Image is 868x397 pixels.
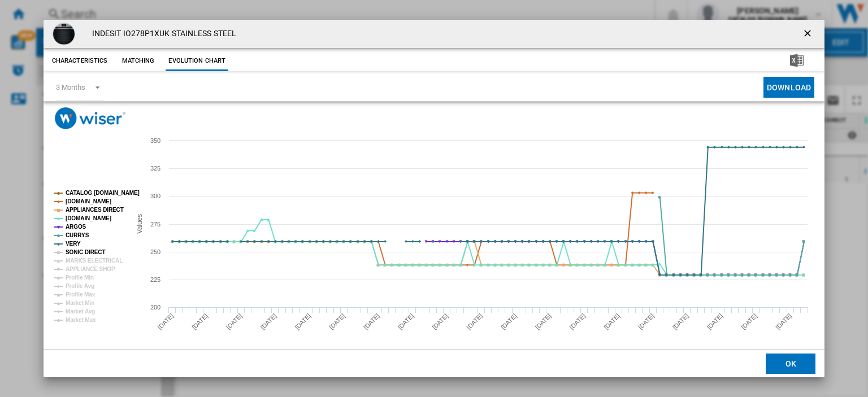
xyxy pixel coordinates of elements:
[802,28,815,41] ng-md-icon: getI18NText('BUTTONS.CLOSE_DIALOG')
[66,190,140,196] tspan: CATALOG [DOMAIN_NAME]
[66,291,96,298] tspan: Profile Max
[790,54,804,67] img: excel-24x24.png
[55,107,125,129] img: logo_wiser_300x94.png
[328,312,346,331] tspan: [DATE]
[293,312,312,331] tspan: [DATE]
[774,312,793,331] tspan: [DATE]
[66,198,111,204] tspan: [DOMAIN_NAME]
[259,312,278,331] tspan: [DATE]
[86,28,236,40] h4: INDESIT IO278P1XUK STAINLESS STEEL
[362,312,381,331] tspan: [DATE]
[66,308,95,315] tspan: Market Avg
[465,312,484,331] tspan: [DATE]
[44,20,824,377] md-dialog: Product popup
[66,215,111,221] tspan: [DOMAIN_NAME]
[431,312,449,331] tspan: [DATE]
[740,312,758,331] tspan: [DATE]
[150,137,160,144] tspan: 350
[156,312,175,331] tspan: [DATE]
[766,353,815,373] button: OK
[66,274,94,281] tspan: Profile Min
[66,317,96,323] tspan: Market Max
[66,258,123,264] tspan: MARKS ELECTRICAL
[150,248,160,255] tspan: 250
[150,276,160,283] tspan: 225
[534,312,553,331] tspan: [DATE]
[763,77,814,98] button: Download
[225,312,244,331] tspan: [DATE]
[150,165,160,172] tspan: 325
[705,312,724,331] tspan: [DATE]
[397,312,415,331] tspan: [DATE]
[66,224,86,230] tspan: ARGOS
[797,23,820,45] button: getI18NText('BUTTONS.CLOSE_DIALOG')
[602,312,621,331] tspan: [DATE]
[637,312,656,331] tspan: [DATE]
[671,312,690,331] tspan: [DATE]
[66,283,94,289] tspan: Profile Avg
[135,214,143,234] tspan: Values
[56,83,85,91] div: 3 Months
[53,23,75,45] img: d30167638326369ea6fe1e1cdbbb7c054a0526b0_1.jpg
[772,51,822,71] button: Download in Excel
[500,312,518,331] tspan: [DATE]
[66,207,124,213] tspan: APPLIANCES DIRECT
[66,249,105,255] tspan: SONIC DIRECT
[66,300,94,306] tspan: Market Min
[150,221,160,228] tspan: 275
[166,51,228,71] button: Evolution chart
[568,312,587,331] tspan: [DATE]
[66,232,89,238] tspan: CURRYS
[150,304,160,311] tspan: 200
[113,51,163,71] button: Matching
[49,51,111,71] button: Characteristics
[66,241,81,247] tspan: VERY
[190,312,209,331] tspan: [DATE]
[66,266,115,272] tspan: APPLIANCE SHOP
[150,193,160,199] tspan: 300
